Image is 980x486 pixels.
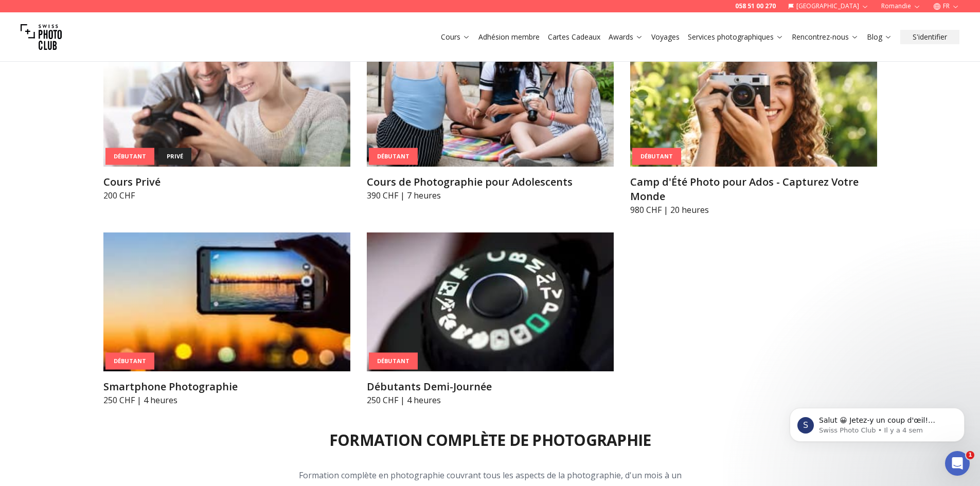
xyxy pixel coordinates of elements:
[367,380,614,394] h3: Débutants Demi-Journée
[103,28,350,167] img: Cours Privé
[684,30,788,44] button: Services photographiques
[647,30,684,44] button: Voyages
[867,32,892,42] a: Blog
[632,148,681,165] div: Débutant
[774,386,980,458] iframe: Intercom notifications message
[788,30,863,44] button: Rencontrez-nous
[367,232,614,406] a: Débutants Demi-JournéeDébutantDébutants Demi-Journée250 CHF | 4 heures
[630,28,877,216] a: Camp d'Été Photo pour Ados - Capturez Votre MondeDébutantCamp d'Été Photo pour Ados - Capturez Vo...
[735,2,776,10] a: 058 51 00 270
[630,28,877,167] img: Camp d'Été Photo pour Ados - Capturez Votre Monde
[651,32,680,42] a: Voyages
[630,204,877,216] p: 980 CHF | 20 heures
[367,189,614,202] p: 390 CHF | 7 heures
[329,431,651,449] h2: Formation complète de photographie
[900,30,959,44] button: S'identifier
[158,148,191,165] div: privé
[103,189,350,202] p: 200 CHF
[367,28,614,202] a: Cours de Photographie pour AdolescentsDébutantCours de Photographie pour Adolescents390 CHF | 7 h...
[103,28,350,202] a: Cours PrivéDébutantprivéCours Privé200 CHF
[966,451,974,459] span: 1
[103,232,350,406] a: Smartphone PhotographieDébutantSmartphone Photographie250 CHF | 4 heures
[369,148,418,165] div: Débutant
[103,232,350,371] img: Smartphone Photographie
[367,28,614,167] img: Cours de Photographie pour Adolescents
[21,16,62,58] img: Swiss photo club
[103,394,350,406] p: 250 CHF | 4 heures
[367,175,614,189] h3: Cours de Photographie pour Adolescents
[945,451,970,476] iframe: Intercom live chat
[604,30,647,44] button: Awards
[103,380,350,394] h3: Smartphone Photographie
[630,175,877,204] h3: Camp d'Été Photo pour Ados - Capturez Votre Monde
[105,148,154,165] div: Débutant
[474,30,544,44] button: Adhésion membre
[441,32,470,42] a: Cours
[105,353,154,370] div: Débutant
[688,32,783,42] a: Services photographiques
[103,175,350,189] h3: Cours Privé
[367,232,614,371] img: Débutants Demi-Journée
[478,32,540,42] a: Adhésion membre
[544,30,604,44] button: Cartes Cadeaux
[609,32,643,42] a: Awards
[792,32,859,42] a: Rencontrez-nous
[863,30,896,44] button: Blog
[437,30,474,44] button: Cours
[367,394,614,406] p: 250 CHF | 4 heures
[548,32,600,42] a: Cartes Cadeaux
[369,353,418,370] div: Débutant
